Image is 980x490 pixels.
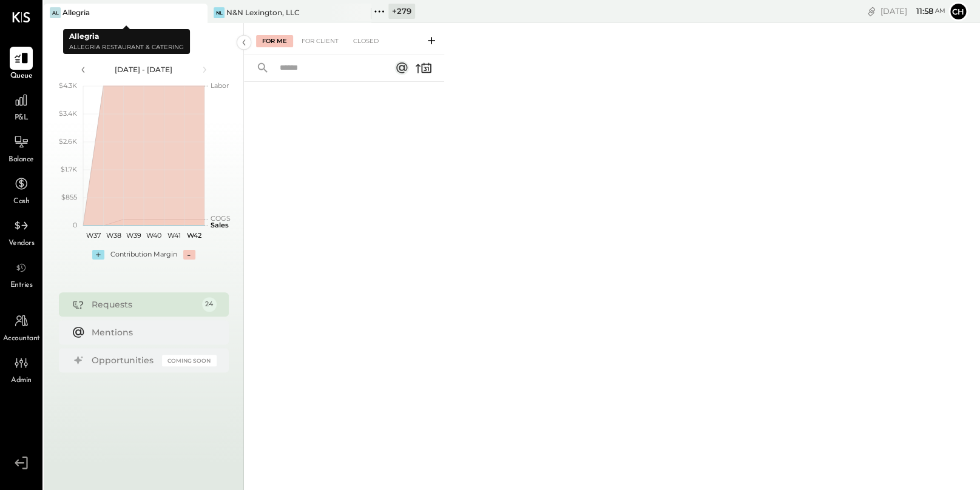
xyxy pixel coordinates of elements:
[92,250,104,260] div: +
[1,130,42,166] a: Balance
[1,47,42,82] a: Queue
[10,280,33,291] span: Entries
[183,250,195,260] div: -
[226,7,300,18] div: N&N Lexington, LLC
[211,81,229,90] text: Labor
[187,231,201,240] text: W42
[211,221,229,229] text: Sales
[61,193,77,201] text: $855
[347,35,385,47] div: Closed
[59,81,77,90] text: $4.3K
[146,231,161,240] text: W40
[1,256,42,291] a: Entries
[167,231,181,240] text: W41
[214,7,225,18] div: NL
[92,354,156,366] div: Opportunities
[11,375,32,386] span: Admin
[1,309,42,344] a: Accountant
[865,5,877,18] div: copy link
[1,214,42,249] a: Vendors
[69,42,184,53] p: Allegria Restaurant & Catering
[110,250,177,260] div: Contribution Margin
[13,196,29,207] span: Cash
[211,214,231,223] text: COGS
[92,326,211,338] div: Mentions
[948,2,968,21] button: Ch
[69,32,99,41] b: Allegria
[388,4,415,19] div: + 279
[880,5,945,17] div: [DATE]
[126,231,141,240] text: W39
[8,238,35,249] span: Vendors
[1,172,42,207] a: Cash
[63,7,90,18] div: Allegria
[296,35,345,47] div: For Client
[202,297,217,312] div: 24
[73,221,77,229] text: 0
[86,231,100,240] text: W37
[59,109,77,118] text: $3.4K
[106,231,121,240] text: W38
[162,355,217,366] div: Coming Soon
[256,35,293,47] div: For Me
[1,351,42,386] a: Admin
[61,165,77,173] text: $1.7K
[10,71,33,82] span: Queue
[92,64,195,75] div: [DATE] - [DATE]
[8,155,34,166] span: Balance
[50,7,61,18] div: Al
[1,89,42,124] a: P&L
[92,298,196,310] div: Requests
[59,137,77,146] text: $2.6K
[3,334,40,344] span: Accountant
[15,113,29,124] span: P&L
